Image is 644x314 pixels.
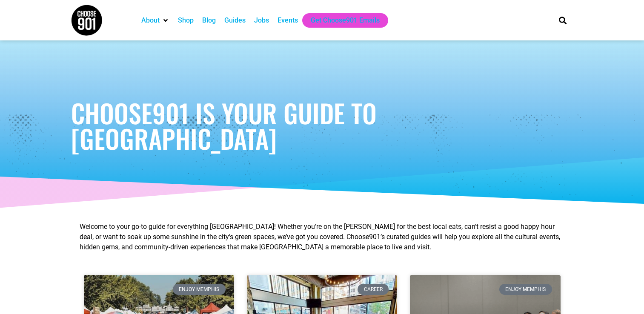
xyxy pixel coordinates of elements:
a: About [141,15,160,26]
a: Blog [202,15,216,26]
a: Jobs [254,15,269,26]
nav: Main nav [137,13,544,28]
a: Get Choose901 Emails [311,15,380,26]
p: Welcome to your go-to guide for everything [GEOGRAPHIC_DATA]! Whether you’re on the [PERSON_NAME]... [80,222,565,252]
a: Guides [224,15,246,26]
div: About [137,13,174,28]
div: Career [358,284,389,295]
div: Enjoy Memphis [173,284,226,295]
a: Shop [178,15,194,26]
a: Events [278,15,298,26]
div: Enjoy Memphis [499,284,552,295]
div: Search [555,13,570,27]
h1: Choose901 is Your Guide to [GEOGRAPHIC_DATA]​ [71,100,573,151]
